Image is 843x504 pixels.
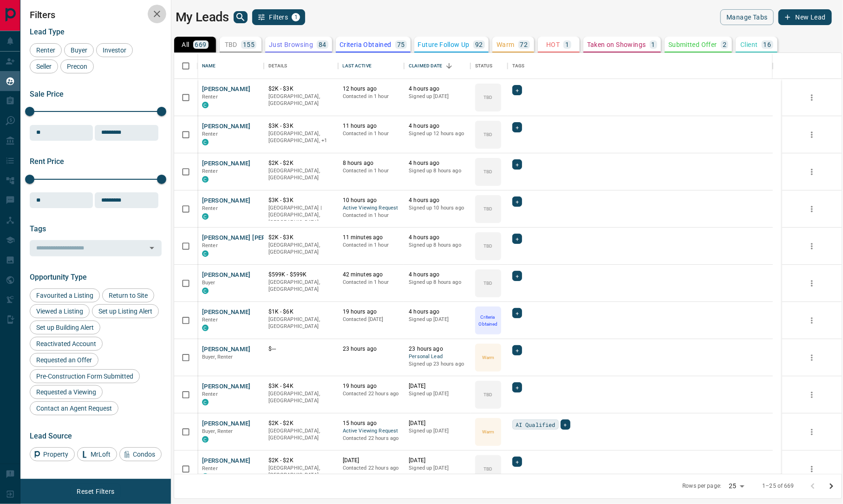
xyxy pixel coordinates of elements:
span: Renter [202,317,218,323]
div: + [512,122,522,132]
p: Contacted [DATE] [343,316,400,323]
p: [GEOGRAPHIC_DATA], [GEOGRAPHIC_DATA] [268,167,333,182]
span: Active Viewing Request [343,204,400,212]
p: TBD [484,391,492,398]
span: Lead Source [30,432,72,440]
span: Renter [33,46,59,54]
p: 4 hours ago [409,159,466,167]
p: Criteria Obtained [476,314,500,327]
span: + [516,308,519,318]
button: Open [145,242,158,255]
button: [PERSON_NAME] [202,196,251,205]
button: Reset Filters [71,484,120,499]
button: Manage Tabs [720,9,773,25]
p: Taken on Showings [587,41,646,48]
p: $3K - $3K [268,196,333,204]
span: Set up Listing Alert [95,308,156,315]
button: [PERSON_NAME] [202,159,251,168]
span: Renter [202,168,218,174]
p: 23 hours ago [343,345,400,353]
p: Contacted in 1 hour [343,279,400,286]
div: Claimed Date [404,53,471,79]
p: [GEOGRAPHIC_DATA], [GEOGRAPHIC_DATA] [268,390,333,405]
span: Active Viewing Request [343,427,400,435]
span: Active Date [30,478,68,486]
p: TBD [484,205,492,212]
p: Contacted 22 hours ago [343,435,400,442]
p: TBD [484,131,492,138]
p: 1 [565,41,569,48]
div: condos.ca [202,213,209,220]
p: 669 [195,41,207,48]
p: TBD [484,94,492,101]
button: more [805,202,819,216]
p: Signed up [DATE] [409,427,466,435]
button: Sort [443,59,456,72]
span: Buyer [202,280,216,286]
div: Contact an Agent Request [30,401,118,415]
span: Contact an Agent Request [33,405,115,412]
p: $2K - $3K [268,85,333,93]
span: + [516,85,519,95]
p: 11 hours ago [343,122,400,130]
span: + [516,457,519,466]
p: Signed up [DATE] [409,465,466,472]
p: 4 hours ago [409,85,466,93]
p: 92 [475,41,483,48]
p: [DATE] [343,457,400,465]
div: condos.ca [202,325,209,331]
div: + [512,85,522,95]
p: Submitted Offer [668,41,717,48]
p: 11 minutes ago [343,234,400,242]
button: [PERSON_NAME] [202,457,251,465]
div: Viewed a Listing [30,304,90,318]
button: [PERSON_NAME] [202,308,251,317]
span: Return to Site [105,292,151,299]
span: Pre-Construction Form Submitted [33,373,137,380]
p: 84 [319,41,327,48]
p: HOT [546,41,560,48]
p: $2K - $2K [268,457,333,465]
p: TBD [484,168,492,175]
span: + [516,271,519,281]
div: Details [264,53,338,79]
span: Buyer, Renter [202,428,233,434]
p: 155 [243,41,255,48]
div: Favourited a Listing [30,288,100,302]
div: Reactivated Account [30,337,103,351]
p: 16 [764,41,771,48]
p: [DATE] [409,457,466,465]
span: Precon [64,63,91,70]
p: Contacted 22 hours ago [343,465,400,472]
div: condos.ca [202,436,209,443]
p: All [182,41,189,48]
p: 15 hours ago [343,419,400,427]
span: Property [40,451,72,458]
p: TBD [484,465,492,472]
p: 19 hours ago [343,382,400,390]
span: Renter [202,242,218,249]
p: Rows per page: [683,482,722,490]
p: $3K - $4K [268,382,333,390]
button: more [805,165,819,179]
div: Precon [60,59,94,73]
button: more [805,91,819,105]
p: Signed up 10 hours ago [409,204,466,212]
p: Toronto [268,130,333,144]
div: Requested a Viewing [30,385,103,399]
div: Name [197,53,264,79]
p: 2 [723,41,726,48]
div: 25 [725,479,747,493]
p: 23 hours ago [409,345,466,353]
p: TBD [484,280,492,287]
div: Property [30,447,75,461]
button: Go to next page [822,477,841,496]
button: [PERSON_NAME] [202,271,251,280]
button: more [805,388,819,402]
button: [PERSON_NAME] [202,122,251,131]
div: Status [471,53,508,79]
span: + [516,197,519,206]
span: Rent Price [30,157,64,166]
span: AI Qualified [516,420,555,429]
p: $3K - $3K [268,122,333,130]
